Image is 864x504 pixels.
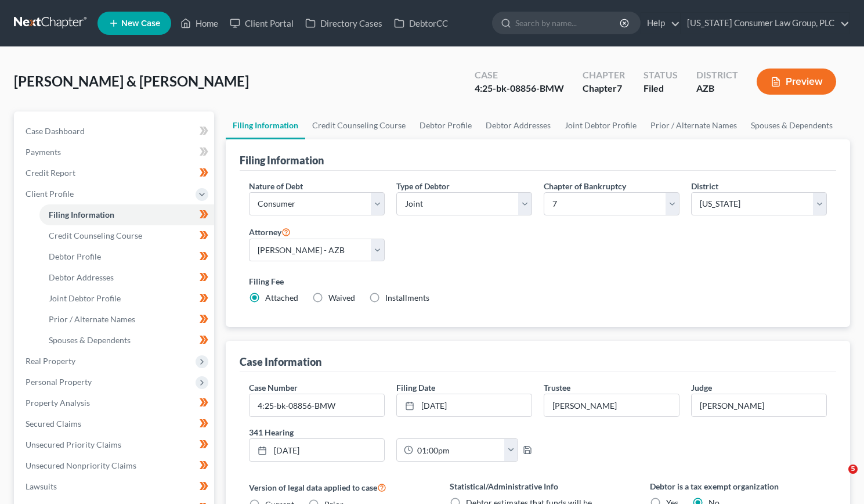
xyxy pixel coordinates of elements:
label: Statistical/Administrative Info [450,480,627,492]
a: Credit Counseling Course [39,225,214,246]
a: Prior / Alternate Names [644,111,744,139]
span: Waived [328,293,355,303]
a: Payments [16,142,214,163]
span: 5 [848,465,858,474]
label: Filing Fee [249,275,827,287]
a: Debtor Addresses [39,267,214,288]
a: Help [641,13,680,34]
label: Attorney [249,225,291,239]
a: Joint Debtor Profile [558,111,644,139]
span: Prior / Alternate Names [49,314,135,324]
label: Case Number [249,381,298,394]
span: Credit Report [26,168,75,178]
span: Client Profile [26,189,74,199]
iframe: Intercom live chat [825,465,852,492]
span: Lawsuits [26,481,57,491]
span: Debtor Addresses [49,272,114,282]
div: Chapter [583,69,625,82]
a: Unsecured Nonpriority Claims [16,455,214,476]
input: Enter case number... [250,394,384,416]
span: Personal Property [26,377,92,387]
a: [DATE] [250,439,384,461]
input: -- [544,394,679,416]
span: [PERSON_NAME] & [PERSON_NAME] [14,73,249,89]
span: 7 [617,82,622,93]
span: Payments [26,147,61,157]
span: Debtor Profile [49,251,101,261]
span: Spouses & Dependents [49,335,131,345]
a: Filing Information [39,204,214,225]
span: Joint Debtor Profile [49,293,121,303]
span: Secured Claims [26,419,81,429]
div: AZB [696,82,738,95]
label: 341 Hearing [243,426,538,438]
div: Case Information [240,355,321,369]
label: Chapter of Bankruptcy [544,180,626,192]
div: Status [644,69,678,82]
label: Debtor is a tax exempt organization [650,480,827,492]
a: Spouses & Dependents [39,330,214,351]
a: Home [175,13,224,34]
a: DebtorCC [388,13,454,34]
label: Judge [691,381,712,394]
label: District [691,180,718,192]
label: Nature of Debt [249,180,303,192]
button: Preview [757,69,836,95]
a: Debtor Profile [413,111,479,139]
a: Unsecured Priority Claims [16,434,214,455]
input: Search by name... [515,12,621,34]
a: Client Portal [224,13,299,34]
div: Filed [644,82,678,95]
div: 4:25-bk-08856-BMW [475,82,564,95]
a: Debtor Addresses [479,111,558,139]
label: Trustee [544,381,570,394]
a: Prior / Alternate Names [39,309,214,330]
span: Unsecured Nonpriority Claims [26,460,136,470]
span: Case Dashboard [26,126,85,136]
div: District [696,69,738,82]
a: [DATE] [397,394,532,416]
span: Unsecured Priority Claims [26,440,121,449]
a: Joint Debtor Profile [39,288,214,309]
input: -- : -- [413,439,504,461]
a: Secured Claims [16,413,214,434]
a: Directory Cases [299,13,388,34]
span: Installments [385,293,429,303]
label: Version of legal data applied to case [249,480,426,494]
a: Credit Counseling Course [305,111,413,139]
a: Credit Report [16,163,214,183]
span: New Case [121,19,160,28]
label: Filing Date [396,381,435,394]
div: Chapter [583,82,625,95]
span: Filing Information [49,210,114,219]
a: [US_STATE] Consumer Law Group, PLC [681,13,849,34]
a: Property Analysis [16,393,214,413]
a: Lawsuits [16,476,214,497]
input: -- [692,394,826,416]
a: Debtor Profile [39,246,214,267]
div: Filing Information [240,153,324,167]
span: Property Analysis [26,398,90,408]
span: Attached [265,293,298,303]
span: Real Property [26,356,75,366]
a: Spouses & Dependents [744,111,840,139]
a: Filing Information [226,111,305,139]
label: Type of Debtor [396,180,450,192]
a: Case Dashboard [16,121,214,142]
div: Case [475,69,564,82]
span: Credit Counseling Course [49,231,142,240]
